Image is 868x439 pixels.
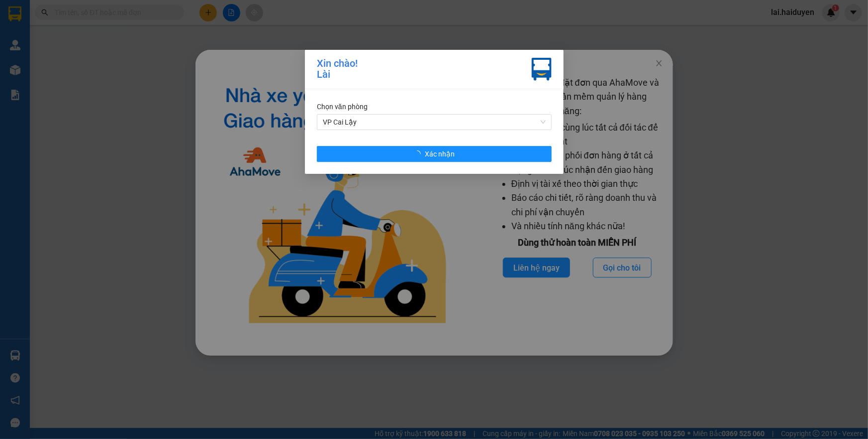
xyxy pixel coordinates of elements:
span: VP Cai Lậy [323,115,546,130]
span: Xác nhận [425,148,455,159]
div: Chọn văn phòng [317,101,552,112]
span: loading [414,150,425,157]
button: Xác nhận [317,146,552,162]
div: Xin chào! Lài [317,58,358,81]
img: vxr-icon [532,58,552,81]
